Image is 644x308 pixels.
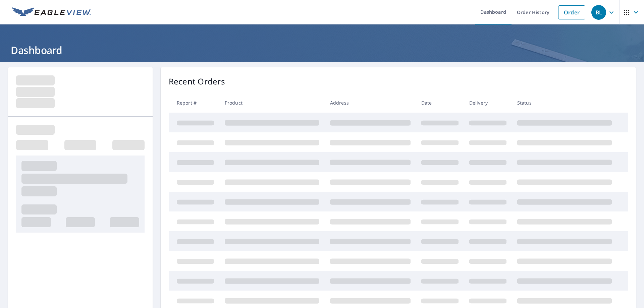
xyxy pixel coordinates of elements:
p: Recent Orders [169,75,225,87]
th: Status [512,93,617,113]
img: EV Logo [12,7,91,17]
th: Product [219,93,325,113]
div: BL [591,5,606,20]
th: Delivery [464,93,512,113]
th: Address [325,93,416,113]
a: Order [558,5,585,19]
th: Report # [169,93,219,113]
th: Date [416,93,464,113]
h1: Dashboard [8,43,636,57]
